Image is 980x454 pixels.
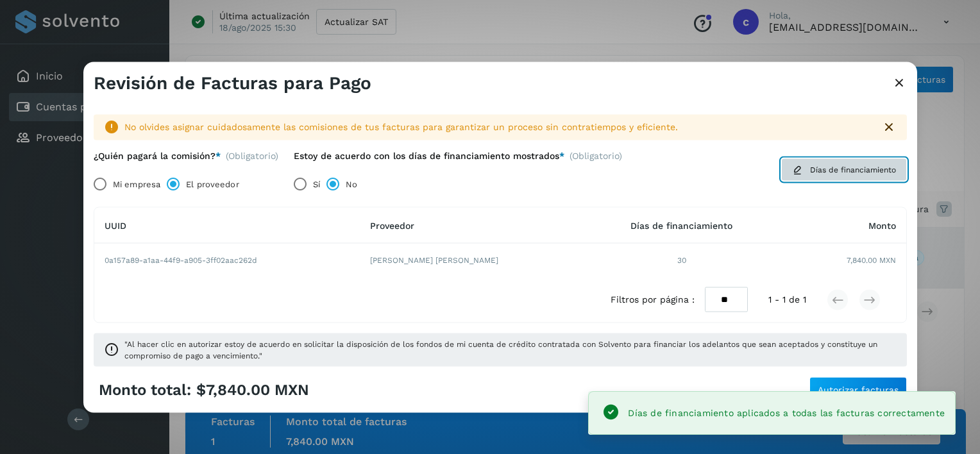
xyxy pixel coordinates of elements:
[226,150,278,161] span: (Obligatorio)
[360,244,588,277] td: [PERSON_NAME] [PERSON_NAME]
[313,171,320,197] label: Sí
[113,171,160,197] label: Mi empresa
[868,220,896,230] span: Monto
[105,220,126,230] span: UUID
[570,150,622,166] span: (Obligatorio)
[94,72,371,94] h3: Revisión de Facturas para Pago
[196,380,309,399] span: $7,840.00 MXN
[628,408,945,418] span: Días de financiamiento aplicados a todas las facturas correctamente
[809,376,907,402] button: Autorizar facturas
[630,220,732,230] span: Días de financiamiento
[818,385,899,394] span: Autorizar facturas
[847,255,896,266] span: 7,840.00 MXN
[768,293,806,307] span: 1 - 1 de 1
[346,171,357,197] label: No
[124,121,871,134] div: No olvides asignar cuidadosamente las comisiones de tus facturas para garantizar un proceso sin c...
[186,171,239,197] label: El proveedor
[370,220,414,230] span: Proveedor
[294,150,564,161] label: Estoy de acuerdo con los días de financiamiento mostrados
[611,293,695,307] span: Filtros por página :
[124,338,897,361] span: "Al hacer clic en autorizar estoy de acuerdo en solicitar la disposición de los fondos de mi cuen...
[810,164,896,176] span: Días de financiamiento
[94,244,360,277] td: 0a157a89-a1aa-44f9-a905-3ff02aac262d
[587,244,775,277] td: 30
[99,380,191,399] span: Monto total:
[781,158,907,181] button: Días de financiamiento
[94,150,221,161] label: ¿Quién pagará la comisión?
